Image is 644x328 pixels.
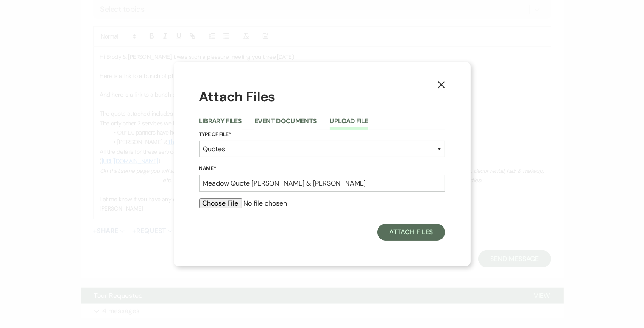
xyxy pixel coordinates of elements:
button: Upload File [330,118,368,130]
button: Library Files [199,118,242,130]
label: Name* [199,164,445,173]
h1: Attach Files [199,87,445,106]
label: Type of File* [199,130,445,139]
button: Event Documents [254,118,317,130]
button: Attach Files [377,224,445,241]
